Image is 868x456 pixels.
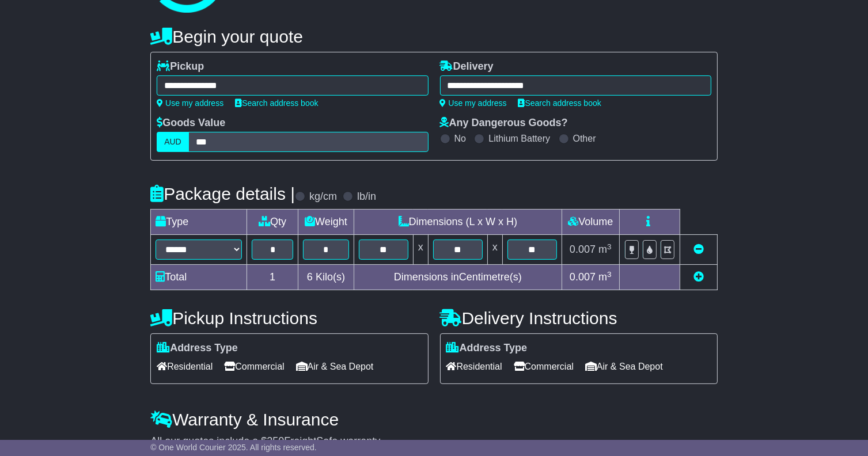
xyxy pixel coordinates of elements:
td: Weight [298,210,354,235]
label: lb/in [357,191,376,203]
label: Delivery [440,60,494,73]
td: Volume [562,210,619,235]
sup: 3 [607,242,612,251]
span: 6 [307,271,313,283]
span: Residential [446,358,502,375]
label: Any Dangerous Goods? [440,117,568,130]
td: Total [151,265,247,290]
h4: Delivery Instructions [440,309,718,328]
label: AUD [157,132,189,152]
label: kg/cm [309,191,337,203]
td: 1 [247,265,298,290]
td: Type [151,210,247,235]
span: Commercial [224,358,284,375]
label: No [454,133,466,144]
span: m [598,244,612,255]
span: 250 [267,435,284,447]
label: Address Type [446,342,528,355]
h4: Begin your quote [150,27,718,46]
sup: 3 [607,270,612,279]
span: Commercial [514,358,574,375]
label: Other [573,133,596,144]
label: Pickup [157,60,204,73]
a: Search address book [518,98,601,108]
a: Use my address [440,98,507,108]
label: Lithium Battery [488,133,550,144]
a: Remove this item [693,244,704,255]
span: © One World Courier 2025. All rights reserved. [150,443,317,452]
a: Search address book [235,98,318,108]
span: Residential [157,358,213,375]
span: m [598,271,612,283]
td: x [487,235,502,265]
label: Goods Value [157,117,225,130]
td: Kilo(s) [298,265,354,290]
div: All our quotes include a $ FreightSafe warranty. [150,435,718,448]
td: Dimensions in Centimetre(s) [354,265,562,290]
td: x [413,235,428,265]
td: Qty [247,210,298,235]
span: Air & Sea Depot [296,358,374,375]
h4: Package details | [150,184,295,203]
a: Add new item [693,271,704,283]
h4: Pickup Instructions [150,309,428,328]
span: Air & Sea Depot [585,358,663,375]
a: Use my address [157,98,223,108]
td: Dimensions (L x W x H) [354,210,562,235]
label: Address Type [157,342,238,355]
span: 0.007 [570,271,596,283]
span: 0.007 [570,244,596,255]
h4: Warranty & Insurance [150,410,718,429]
